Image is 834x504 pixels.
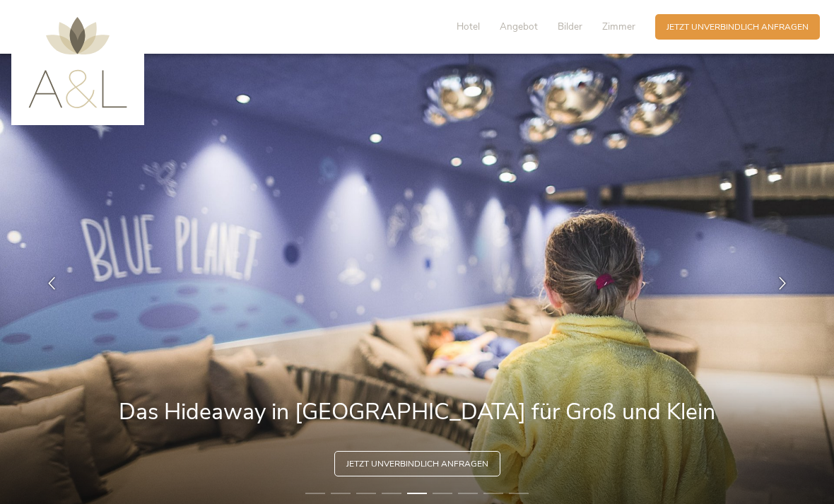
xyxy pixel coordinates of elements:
span: Hotel [457,20,480,33]
span: Angebot [500,20,538,33]
span: Bilder [558,20,582,33]
span: Jetzt unverbindlich anfragen [346,458,488,470]
span: Jetzt unverbindlich anfragen [666,21,809,33]
img: AMONTI & LUNARIS Wellnessresort [28,17,127,108]
span: Zimmer [602,20,635,33]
